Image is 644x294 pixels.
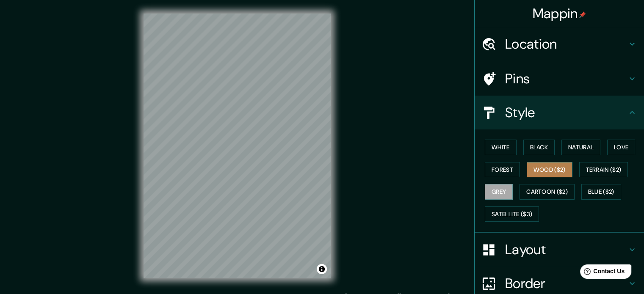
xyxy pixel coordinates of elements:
[505,241,627,258] h4: Layout
[505,104,627,121] h4: Style
[561,140,600,155] button: Natural
[485,206,539,222] button: Satellite ($3)
[523,140,555,155] button: Black
[527,162,572,178] button: Wood ($2)
[569,261,635,285] iframe: Help widget launcher
[607,140,635,155] button: Love
[144,14,331,278] canvas: Map
[475,233,644,267] div: Layout
[505,70,627,87] h4: Pins
[533,5,586,22] h4: Mappin
[475,96,644,129] div: Style
[579,11,586,18] img: pin-icon.png
[317,264,327,274] button: Toggle attribution
[485,162,520,178] button: Forest
[485,140,517,155] button: White
[505,275,627,292] h4: Border
[475,27,644,61] div: Location
[581,184,621,200] button: Blue ($2)
[485,184,513,200] button: Grey
[505,36,627,52] h4: Location
[520,184,575,200] button: Cartoon ($2)
[579,162,628,178] button: Terrain ($2)
[475,62,644,96] div: Pins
